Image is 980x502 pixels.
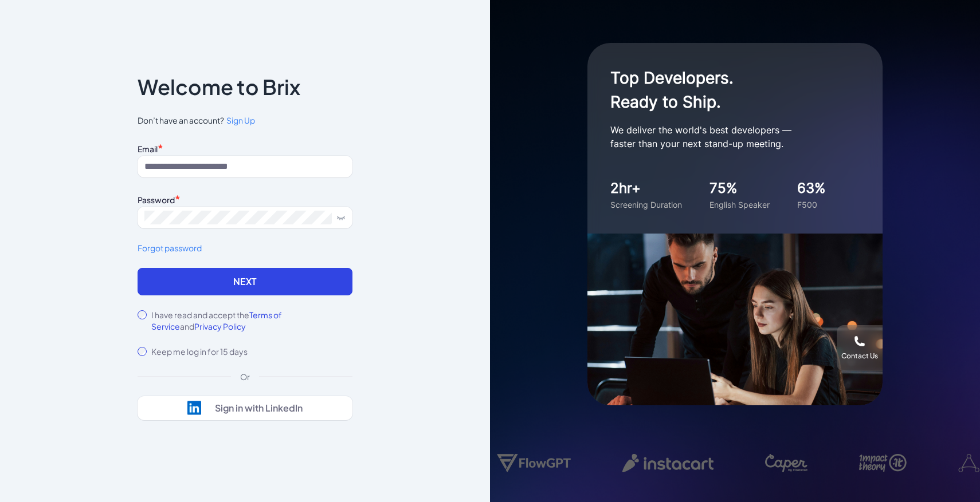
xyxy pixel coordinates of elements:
span: Privacy Policy [194,321,246,331]
div: Or [231,371,259,382]
span: Terms of Service [151,310,282,331]
span: Sign Up [226,115,255,125]
div: F500 [797,199,826,211]
label: I have read and accept the and [151,309,352,332]
p: We deliver the world's best developers — faster than your next stand-up meeting. [610,123,840,151]
label: Keep me log in for 15 days [151,346,248,357]
div: Screening Duration [610,199,682,211]
button: Next [138,268,352,295]
div: 2hr+ [610,178,682,199]
button: Sign in with LinkedIn [138,396,352,420]
span: Don’t have an account? [138,114,352,127]
label: Email [138,144,158,154]
a: Sign Up [224,114,255,127]
h1: Top Developers. Ready to Ship. [610,66,840,114]
div: 75% [709,178,770,199]
div: Contact Us [841,351,878,361]
a: Forgot password [138,242,352,254]
div: Sign in with LinkedIn [215,402,303,414]
button: Contact Us [837,325,883,371]
div: English Speaker [709,199,770,211]
p: Welcome to Brix [138,78,300,96]
label: Password [138,195,175,205]
div: 63% [797,178,826,199]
